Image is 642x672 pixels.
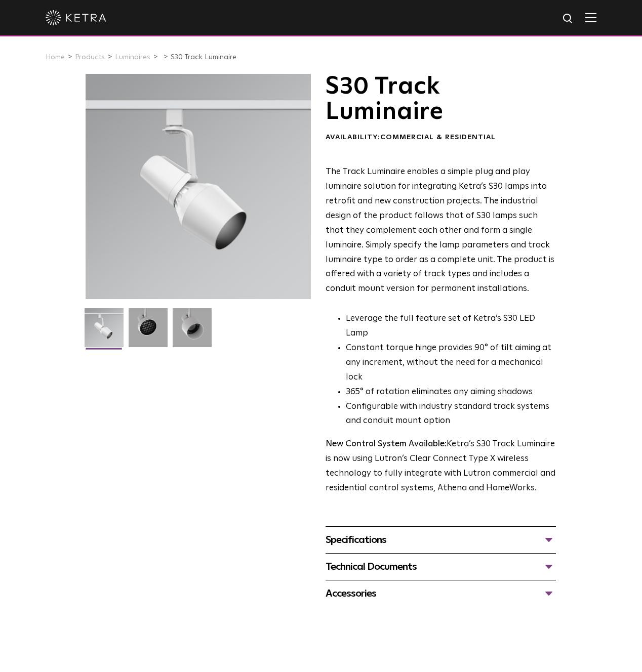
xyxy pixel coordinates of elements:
img: S30-Track-Luminaire-2021-Web-Square [85,308,124,355]
a: Luminaires [115,54,150,61]
div: Technical Documents [326,559,556,575]
div: Specifications [326,532,556,548]
li: Leverage the full feature set of Ketra’s S30 LED Lamp [346,312,556,341]
img: Hamburger%20Nav.svg [585,13,596,22]
strong: New Control System Available: [326,440,447,448]
li: Constant torque hinge provides 90° of tilt aiming at any increment, without the need for a mechan... [346,341,556,385]
span: The Track Luminaire enables a simple plug and play luminaire solution for integrating Ketra’s S30... [326,167,554,293]
p: Ketra’s S30 Track Luminaire is now using Lutron’s Clear Connect Type X wireless technology to ful... [326,437,556,496]
a: S30 Track Luminaire [171,54,236,61]
img: 3b1b0dc7630e9da69e6b [129,308,168,355]
img: search icon [562,13,575,25]
img: 9e3d97bd0cf938513d6e [173,308,212,355]
div: Accessories [326,585,556,602]
h1: S30 Track Luminaire [326,74,556,125]
a: Home [46,54,65,61]
div: Availability: [326,133,556,143]
span: Commercial & Residential [380,134,496,141]
img: ketra-logo-2019-white [46,10,106,25]
li: 365° of rotation eliminates any aiming shadows [346,385,556,400]
a: Products [75,54,105,61]
li: Configurable with industry standard track systems and conduit mount option [346,400,556,429]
